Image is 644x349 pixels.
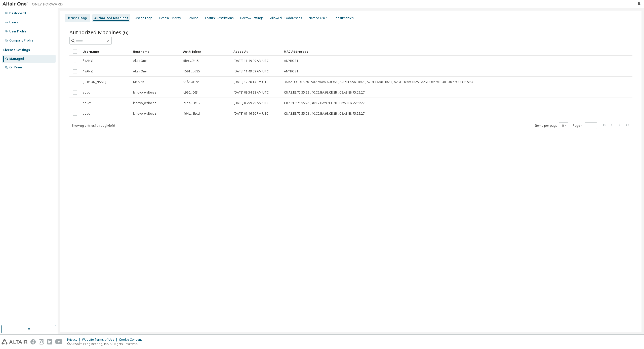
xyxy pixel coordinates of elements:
div: Consumables [334,16,354,20]
div: Dashboard [9,11,26,15]
span: [DATE] 08:54:22 AM UTC [234,91,269,95]
div: Borrow Settings [240,16,264,20]
div: Feature Restrictions [205,16,234,20]
span: [DATE] 12:28:14 PM UTC [234,80,268,84]
span: Mac.lan [133,80,144,84]
div: Auth Token [183,48,229,56]
span: lenovo_walbeez [133,112,156,116]
img: youtube.svg [55,339,63,344]
span: c1ea...9818 [183,101,199,105]
span: [DATE] 11:49:09 AM UTC [234,59,269,63]
span: lenovo_walbeez [133,101,156,105]
div: MAC Addresses [284,48,580,56]
span: 494c...8bcd [183,112,200,116]
span: [PERSON_NAME] [83,80,106,84]
span: [DATE] 11:49:09 AM UTC [234,69,269,73]
span: AltairOne [133,59,147,63]
span: Items per page [535,122,568,129]
div: Added At [233,48,280,56]
div: Username [83,48,129,56]
div: License Usage [67,16,88,20]
button: 10 [560,124,567,128]
span: C8:A3:E8:75:55:28 , 40:C2:BA:9E:CE:2B , C8:A3:E8:75:55:27 [284,112,365,116]
span: * (ANY) [83,69,93,73]
img: instagram.svg [39,339,44,344]
div: Privacy [67,338,82,342]
div: Cookie Consent [119,338,145,342]
img: facebook.svg [30,339,36,344]
div: Website Terms of Use [82,338,119,342]
div: Users [9,20,18,24]
span: 5fec...9bc5 [183,59,199,63]
span: Authorized Machines (6) [69,29,129,36]
span: educh [83,91,92,95]
img: Altair One [3,2,65,7]
span: educh [83,101,92,105]
span: 91f2...036e [183,80,199,84]
div: Named User [309,16,327,20]
span: 36:62:FC:3F:1A:80 , 50:A6:D8:C6:3C:83 , A2:7E:F6:58:FB:4A , A2:7E:F6:58:FB:2B , A2:7E:F6:58:FB:2A... [284,80,473,84]
img: linkedin.svg [47,339,52,344]
span: ANYHOST [284,69,298,73]
div: License Settings [3,48,30,52]
span: educh [83,112,92,116]
span: lenovo_walbeez [133,91,156,95]
div: Hostname [133,48,179,56]
div: License Priority [159,16,181,20]
img: altair_logo.svg [2,339,27,344]
span: Showing entries 1 through 6 of 6 [72,123,115,128]
div: Usage Logs [135,16,152,20]
span: [DATE] 08:59:29 AM UTC [234,101,269,105]
span: * (ANY) [83,59,93,63]
div: Managed [9,57,24,61]
span: Page n. [573,122,597,129]
p: © 2025 Altair Engineering, Inc. All Rights Reserved. [67,342,145,346]
span: c990...063f [183,91,199,95]
span: ANYHOST [284,59,298,63]
span: AltairOne [133,69,147,73]
div: Authorized Machines [94,16,128,20]
div: On Prem [9,65,22,69]
span: [DATE] 01:46:50 PM UTC [234,112,268,116]
span: 1581...b735 [183,69,200,73]
span: C8:A3:E8:75:55:28 , 40:C2:BA:9E:CE:2B , C8:A3:E8:75:55:27 [284,101,365,105]
div: Groups [187,16,198,20]
div: Company Profile [9,38,33,42]
span: C8:A3:E8:75:55:28 , 40:C2:BA:9E:CE:2B , C8:A3:E8:75:55:27 [284,91,365,95]
div: Allowed IP Addresses [270,16,302,20]
div: User Profile [9,29,26,33]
